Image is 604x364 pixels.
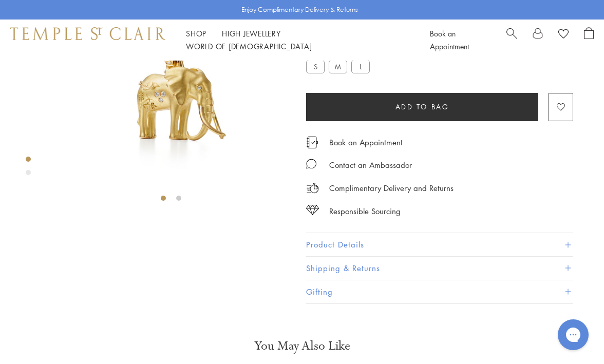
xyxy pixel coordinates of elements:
img: Temple St. Clair [10,27,165,40]
a: View Wishlist [558,27,569,43]
img: icon_appointment.svg [306,137,318,148]
div: Contact an Ambassador [329,159,412,171]
button: Gifting [306,280,573,303]
div: Responsible Sourcing [329,205,401,218]
a: Open Shopping Bag [584,27,594,53]
button: Product Details [306,233,573,256]
p: Enjoy Complimentary Delivery & Returns [241,5,358,15]
img: MessageIcon-01_2.svg [306,159,316,169]
img: icon_delivery.svg [306,182,319,195]
span: Add to bag [395,101,449,112]
button: Shipping & Returns [306,257,573,280]
label: L [351,60,370,73]
h3: You May Also Like [41,338,563,354]
p: Complimentary Delivery and Returns [329,182,454,195]
iframe: Gorgias live chat messenger [553,316,594,354]
a: Book an Appointment [430,28,469,51]
nav: Main navigation [186,27,407,53]
a: World of [DEMOGRAPHIC_DATA]World of [DEMOGRAPHIC_DATA] [186,41,312,51]
img: icon_sourcing.svg [306,205,319,215]
label: M [329,60,347,73]
button: Add to bag [306,93,538,121]
a: High JewelleryHigh Jewellery [222,28,281,39]
div: Product gallery navigation [26,154,31,183]
a: Search [506,27,517,53]
a: ShopShop [186,28,206,39]
a: Book an Appointment [329,137,403,148]
label: S [306,60,325,73]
